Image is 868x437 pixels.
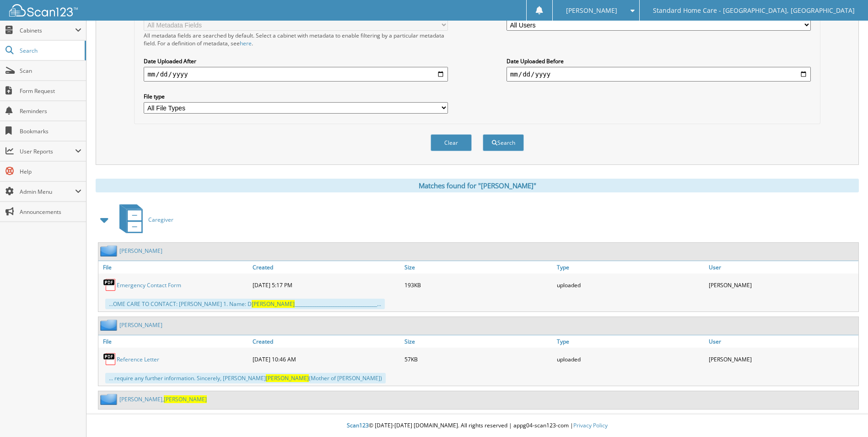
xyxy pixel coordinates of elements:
button: Clear [431,134,472,151]
a: Type [555,335,706,348]
img: scan123-logo-white.svg [9,4,78,16]
a: Privacy Policy [573,421,608,429]
span: Form Request [20,87,81,95]
label: Date Uploaded After [144,57,448,65]
div: [PERSON_NAME] [706,350,858,368]
span: Bookmarks [20,127,81,135]
iframe: Chat Widget [822,393,868,437]
span: Announcements [20,208,81,216]
a: Reference Letter [117,355,159,363]
a: File [98,335,250,348]
a: User [706,335,858,348]
span: Reminders [20,107,81,115]
span: Scan123 [347,421,369,429]
label: Date Uploaded Before [507,57,811,65]
label: File type [144,93,448,100]
span: Help [20,168,81,175]
a: Size [402,335,554,348]
input: end [507,67,811,82]
div: 57KB [402,350,554,368]
span: Scan [20,67,81,75]
div: [DATE] 10:46 AM [250,350,402,368]
a: [PERSON_NAME],[PERSON_NAME] [119,395,207,403]
img: folder2.png [100,245,119,257]
span: Standard Home Care - [GEOGRAPHIC_DATA], [GEOGRAPHIC_DATA] [653,8,855,13]
span: [PERSON_NAME] [164,395,207,403]
span: [PERSON_NAME] [266,374,309,382]
img: folder2.png [100,393,119,405]
a: Emergency Contact Form [117,281,181,289]
img: PDF.png [103,278,117,292]
a: File [98,261,250,273]
img: folder2.png [100,319,119,331]
span: Caregiver [148,216,173,224]
span: [PERSON_NAME] [566,8,617,13]
span: User Reports [20,147,75,155]
a: Caregiver [114,202,173,238]
div: uploaded [555,276,706,294]
a: Created [250,261,402,273]
a: [PERSON_NAME] [119,247,162,255]
div: All metadata fields are searched by default. Select a cabinet with metadata to enable filtering b... [144,32,448,47]
input: start [144,67,448,82]
div: © [DATE]-[DATE] [DOMAIN_NAME]. All rights reserved | appg04-scan123-com | [86,415,868,437]
span: Cabinets [20,27,75,34]
a: [PERSON_NAME] [119,321,162,329]
div: uploaded [555,350,706,368]
div: Matches found for "[PERSON_NAME]" [96,179,859,192]
a: Size [402,261,554,273]
button: Search [483,134,524,151]
a: User [706,261,858,273]
div: [DATE] 5:17 PM [250,276,402,294]
span: Admin Menu [20,188,75,196]
div: ... require any further information. Sincerely, [PERSON_NAME] (Mother of [PERSON_NAME]) [105,373,386,383]
a: Type [555,261,706,273]
a: here [240,39,252,47]
div: 193KB [402,276,554,294]
img: PDF.png [103,352,117,366]
span: [PERSON_NAME] [252,300,295,308]
span: Search [20,47,80,55]
div: [PERSON_NAME] [706,276,858,294]
a: Created [250,335,402,348]
div: ...OME CARE TO CONTACT: [PERSON_NAME] 1. Name: D ____________________________________... [105,299,385,309]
